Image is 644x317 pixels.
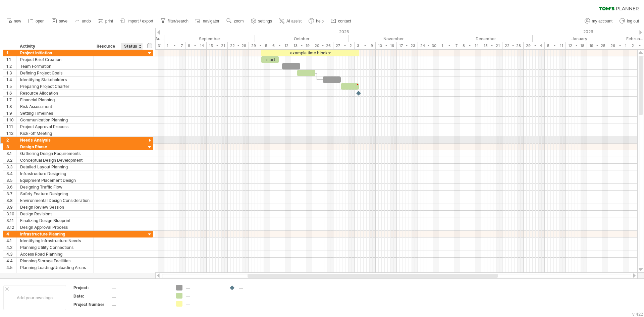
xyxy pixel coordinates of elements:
[6,150,16,157] div: 3.1
[20,137,90,143] div: Needs Analysis
[6,164,16,170] div: 3.3
[397,42,418,49] div: 17 - 23
[168,19,189,23] span: filter/search
[20,123,90,130] div: Project Approval Process
[185,42,207,49] div: 8 - 14
[6,83,16,90] div: 1.5
[545,42,566,49] div: 5 - 11
[20,231,90,237] div: Infrastructure Planning
[20,224,90,230] div: Design Approval Process
[20,43,90,50] div: Activity
[286,19,302,23] span: AI assist
[20,197,90,204] div: Environmental Design Consideration
[97,43,117,50] div: Resource
[118,17,155,25] a: import / export
[194,17,221,25] a: navigator
[355,42,376,49] div: 3 - 9
[96,17,115,25] a: print
[249,17,274,25] a: settings
[164,42,185,49] div: 1 - 7
[6,191,16,197] div: 3.7
[338,19,351,23] span: contact
[20,217,90,224] div: Finalizing Design Blueprint
[632,312,643,317] div: v 422
[460,42,481,49] div: 8 - 14
[20,70,90,76] div: Defining Project Goals
[6,144,16,150] div: 3
[439,42,460,49] div: 1 - 7
[186,293,222,299] div: ....
[20,50,90,56] div: Project Initiation
[6,197,16,204] div: 3.8
[261,50,359,56] div: example time blocks:
[249,42,270,49] div: 29 - 5
[333,42,355,49] div: 27 - 2
[6,90,16,96] div: 1.6
[20,117,90,123] div: Communication Planning
[20,150,90,157] div: Gathering Design Requirements
[348,35,439,42] div: November 2025
[583,17,614,25] a: my account
[6,204,16,210] div: 3.9
[82,19,91,23] span: undo
[418,42,439,49] div: 24 - 30
[127,19,153,23] span: import / export
[186,301,222,307] div: ....
[618,17,641,25] a: log out
[627,19,639,23] span: log out
[533,35,626,42] div: January 2026
[6,231,16,237] div: 4
[6,184,16,190] div: 3.6
[20,271,90,277] div: Planning Security Systems
[50,17,69,25] a: save
[20,90,90,96] div: Resource Allocation
[439,35,533,42] div: December 2025
[234,19,244,23] span: zoom
[73,302,110,307] div: Project Number
[73,17,93,25] a: undo
[6,130,16,137] div: 1.12
[6,217,16,224] div: 3.11
[239,285,275,290] div: ....
[225,17,246,25] a: zoom
[20,264,90,271] div: Planning Loading/Unloading Areas
[20,56,90,63] div: Project Brief Creation
[6,264,16,271] div: 4.5
[228,42,249,49] div: 22 - 28
[6,117,16,123] div: 1.10
[20,63,90,69] div: Team Formation
[20,76,90,83] div: Identifying Stakeholders
[20,144,90,150] div: Design Phase
[6,56,16,63] div: 1.1
[20,83,90,90] div: Preparing Project Charter
[20,157,90,163] div: Conceptual Design Development
[6,170,16,177] div: 3.4
[3,285,66,310] div: Add your own logo
[6,157,16,163] div: 3.2
[36,19,45,23] span: open
[159,17,191,25] a: filter/search
[6,224,16,230] div: 3.12
[376,42,397,49] div: 10 - 16
[566,42,587,49] div: 12 - 18
[20,211,90,217] div: Design Revisions
[14,19,21,23] span: new
[20,237,90,244] div: Identifying Infrastructure Needs
[20,103,90,110] div: Risk Assessment
[59,19,67,23] span: save
[592,19,612,23] span: my account
[105,19,113,23] span: print
[26,17,47,25] a: open
[6,50,16,56] div: 1
[270,42,291,49] div: 6 - 12
[6,211,16,217] div: 3.10
[6,70,16,76] div: 1.3
[6,76,16,83] div: 1.4
[164,35,255,42] div: September 2025
[207,42,228,49] div: 15 - 21
[258,19,272,23] span: settings
[112,285,168,290] div: ....
[6,137,16,143] div: 2
[20,97,90,103] div: Financial Planning
[20,191,90,197] div: Safety Feature Designing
